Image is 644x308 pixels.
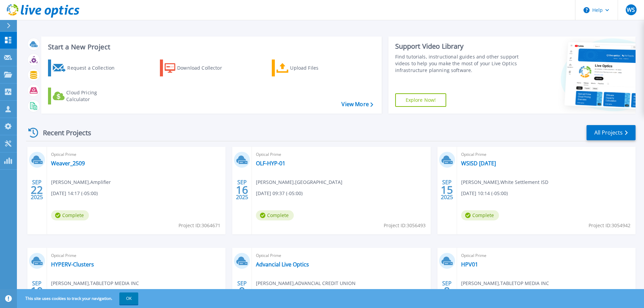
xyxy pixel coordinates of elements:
div: Request a Collection [67,61,121,75]
a: Download Collector [160,60,235,76]
span: Optical Prime [461,252,631,259]
span: [PERSON_NAME] , ADVANCIAL CREDIT UNION [256,280,356,287]
span: Optical Prime [51,252,221,259]
span: This site uses cookies to track your navigation. [19,292,138,305]
span: Project ID: 3056493 [384,222,426,229]
a: HYPERV-Clusters [51,261,94,268]
span: Project ID: 3064671 [178,222,220,229]
div: SEP 2025 [30,177,43,202]
div: Cloud Pricing Calculator [66,89,120,103]
div: Find tutorials, instructional guides and other support videos to help you make the most of your L... [395,53,521,74]
span: Optical Prime [51,151,221,158]
div: Recent Projects [26,124,100,141]
a: Cloud Pricing Calculator [48,88,123,104]
span: [PERSON_NAME] , White Settlement ISD [461,179,548,186]
h3: Start a New Project [48,43,373,51]
span: Optical Prime [461,151,631,158]
a: WSISD [DATE] [461,160,496,167]
span: Project ID: 3054942 [589,222,630,229]
a: All Projects [587,125,636,140]
span: Optical Prime [256,151,426,158]
span: Optical Prime [256,252,426,259]
span: 10 [31,288,43,294]
div: SEP 2025 [236,177,248,202]
a: OLF-HYP-01 [256,160,285,167]
div: Support Video Library [395,42,521,51]
span: [PERSON_NAME] , [GEOGRAPHIC_DATA] [256,179,342,186]
span: 9 [239,288,245,294]
a: View More [341,101,373,108]
div: Upload Files [290,61,344,75]
span: 22 [31,187,43,193]
span: WS [627,7,635,13]
div: SEP 2025 [30,279,43,303]
div: Download Collector [177,61,231,75]
div: SEP 2025 [236,279,248,303]
span: 15 [441,187,453,193]
span: [PERSON_NAME] , TABLETOP MEDIA INC [461,280,549,287]
span: [PERSON_NAME] , Amplifier [51,179,111,186]
span: Complete [256,210,294,220]
span: [PERSON_NAME] , TABLETOP MEDIA INC [51,280,139,287]
span: 16 [236,187,248,193]
a: HPV01 [461,261,478,268]
span: [DATE] 10:14 (-05:00) [461,190,508,197]
a: Advancial Live Optics [256,261,309,268]
span: 8 [444,288,450,294]
span: [DATE] 09:37 (-05:00) [256,190,303,197]
span: [DATE] 14:17 (-05:00) [51,190,98,197]
div: SEP 2025 [440,279,453,303]
span: Complete [461,210,499,220]
button: OK [119,292,138,305]
a: Weaver_2509 [51,160,85,167]
a: Explore Now! [395,93,447,107]
span: Complete [51,210,89,220]
a: Upload Files [272,60,347,76]
a: Request a Collection [48,60,123,76]
div: SEP 2025 [440,177,453,202]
